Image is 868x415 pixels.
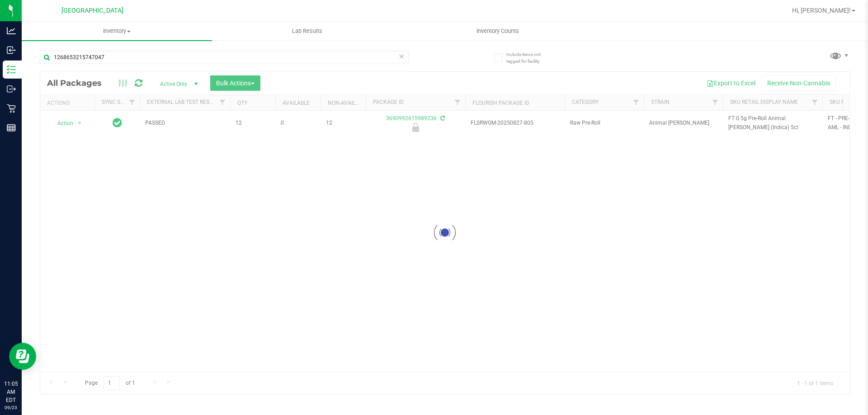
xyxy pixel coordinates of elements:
input: Search Package ID, Item Name, SKU, Lot or Part Number... [40,51,409,64]
span: Inventory [22,27,212,35]
a: Lab Results [212,22,402,41]
span: Lab Results [280,27,335,35]
iframe: Resource center [9,343,36,370]
p: 09/23 [4,404,18,411]
a: Inventory [22,22,212,41]
span: [GEOGRAPHIC_DATA] [61,7,123,14]
inline-svg: Reports [7,123,16,132]
span: Inventory Counts [464,27,531,35]
p: 11:05 AM EDT [4,380,18,404]
a: Inventory Counts [402,22,593,41]
inline-svg: Inbound [7,46,16,55]
inline-svg: Inventory [7,65,16,74]
span: Include items not tagged for facility [506,51,552,65]
inline-svg: Outbound [7,84,16,93]
inline-svg: Retail [7,104,16,113]
inline-svg: Analytics [7,26,16,35]
span: Clear [398,51,405,62]
span: Hi, [PERSON_NAME]! [792,7,851,14]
